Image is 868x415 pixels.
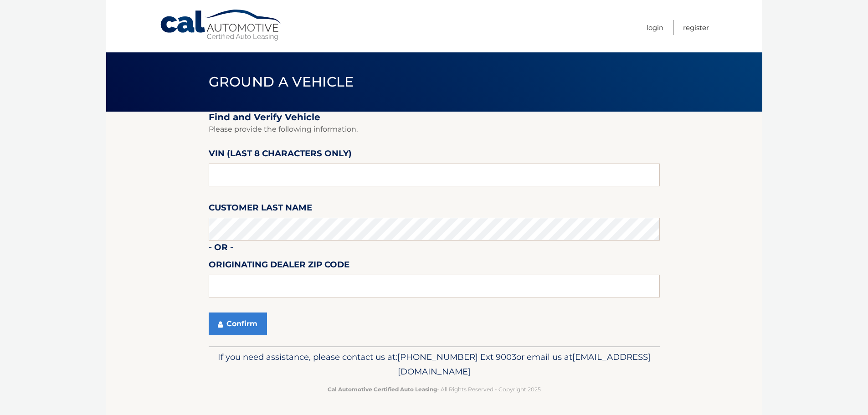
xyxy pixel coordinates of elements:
[209,258,349,275] label: Originating Dealer Zip Code
[328,386,437,393] strong: Cal Automotive Certified Auto Leasing
[215,384,654,394] p: - All Rights Reserved - Copyright 2025
[209,241,233,257] label: - or -
[215,350,654,379] p: If you need assistance, please contact us at: or email us at
[209,313,267,335] button: Confirm
[209,123,660,136] p: Please provide the following information.
[683,20,709,35] a: Register
[397,352,516,362] span: [PHONE_NUMBER] Ext 9003
[647,20,663,35] a: Login
[209,73,354,90] span: Ground a Vehicle
[209,147,352,164] label: VIN (last 8 characters only)
[209,201,312,218] label: Customer Last Name
[209,112,660,123] h2: Find and Verify Vehicle
[159,9,282,41] a: Cal Automotive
